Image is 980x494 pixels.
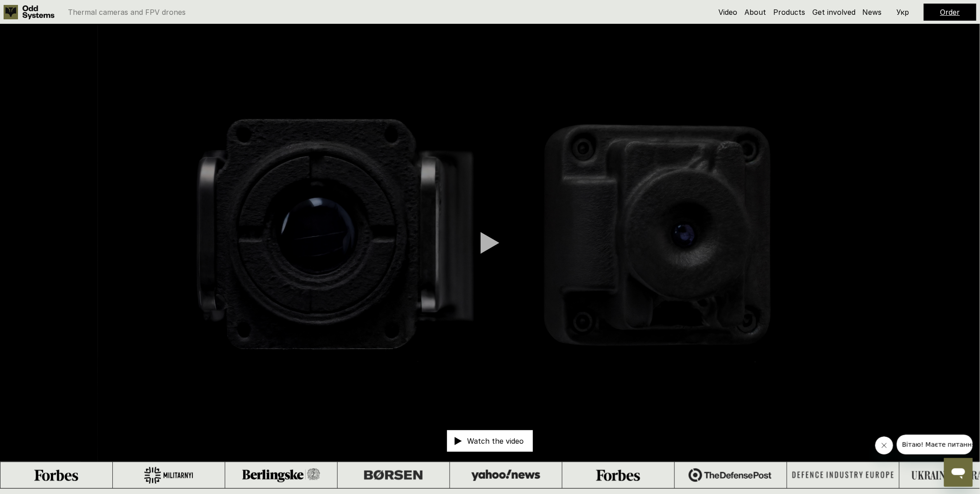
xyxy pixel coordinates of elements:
[468,437,524,445] p: Watch the video
[68,9,186,16] p: Thermal cameras and FPV drones
[897,9,909,16] p: Укр
[773,8,805,17] a: Products
[897,435,973,454] iframe: Message from company
[944,458,973,487] iframe: Button to launch messaging window
[812,8,855,17] a: Get involved
[718,8,737,17] a: Video
[940,8,960,17] a: Order
[5,6,82,13] span: Вітаю! Маєте питання?
[875,437,893,454] iframe: Close message
[744,8,766,17] a: About
[863,8,882,17] a: News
